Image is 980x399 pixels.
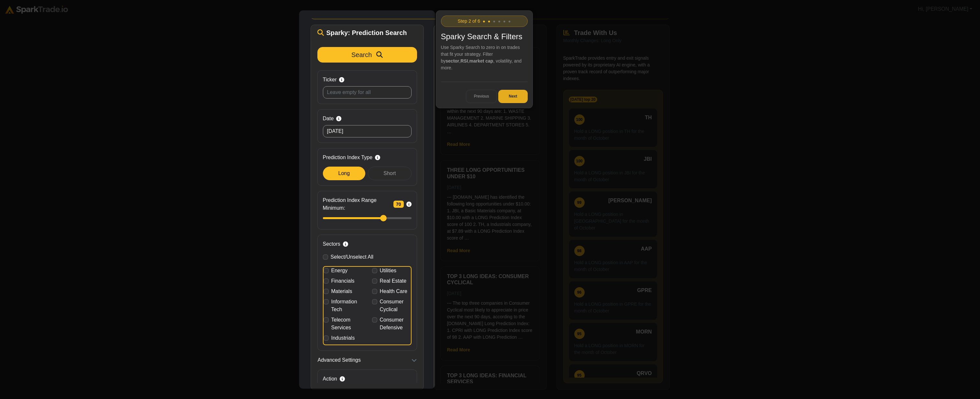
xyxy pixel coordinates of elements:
[380,277,407,285] label: Real Estate
[368,167,411,180] div: Short
[331,277,355,285] label: Financials
[446,58,459,64] strong: sector
[380,316,411,332] label: Consumer Defensive
[331,254,374,260] span: Select/Unselect All
[503,19,506,24] span: ●
[323,196,391,212] span: Prediction Index Range Minimum:
[380,267,397,275] label: Utilities
[441,16,528,27] div: Step 2 of 6
[317,47,417,63] button: Search
[508,19,511,24] span: ●
[323,86,412,99] input: Leave empty for all
[331,267,348,275] label: Energy
[466,90,497,103] button: Previous
[323,115,334,123] span: Date
[493,19,496,24] span: ●
[488,19,490,24] span: ●
[380,288,407,295] label: Health Care
[469,58,493,64] strong: market cap
[383,170,396,176] span: Short
[331,334,355,342] label: Industrials
[441,32,528,41] h4: Sparky Search & Filters
[351,51,372,58] span: Search
[323,375,337,383] span: Action
[318,356,361,364] span: Advanced Settings
[498,19,501,24] span: ●
[441,44,528,71] p: Use Sparky Search to zero in on trades that fit your strategy. Filter by , , , volatility, and more.
[483,19,485,24] span: ●
[317,356,417,364] button: Advanced Settings
[331,316,362,332] label: Telecom Services
[460,58,468,64] strong: RSI
[323,154,373,161] span: Prediction Index Type
[323,76,337,84] span: Ticker
[393,201,404,208] span: 70
[331,288,352,295] label: Materials
[498,90,527,103] button: Next
[326,29,407,37] span: Sparky: Prediction Search
[380,298,411,313] label: Consumer Cyclical
[323,240,340,248] span: Sectors
[331,298,362,313] label: Information Tech
[338,170,350,176] span: Long
[323,167,366,180] div: Long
